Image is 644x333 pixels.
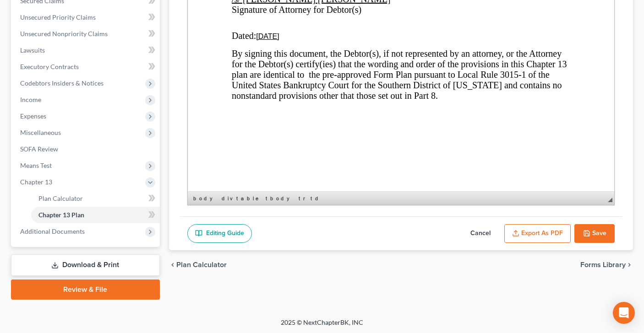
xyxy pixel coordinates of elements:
[20,13,96,21] span: Unsecured Priority Claims
[31,207,160,223] a: Chapter 13 Plan
[38,194,83,202] span: Plan Calculator
[20,46,45,54] span: Lawsuits
[13,42,160,59] a: Lawsuits
[13,59,160,75] a: Executory Contracts
[20,178,52,186] span: Chapter 13
[309,194,323,203] a: td element
[608,198,612,202] span: Resize
[20,161,52,169] span: Means Test
[169,261,227,269] button: chevron_left Plan Calculator
[20,129,61,136] span: Miscellaneous
[176,261,227,269] span: Plan Calculator
[504,224,571,243] button: Export as PDF
[574,224,615,243] button: Save
[580,261,626,269] span: Forms Library
[20,63,79,70] span: Executory Contracts
[580,261,633,269] button: Forms Library chevron_right
[31,190,160,207] a: Plan Calculator
[187,224,252,243] a: Editing Guide
[13,9,160,26] a: Unsecured Priority Claims
[11,279,160,300] a: Review & File
[169,261,176,269] i: chevron_left
[20,30,108,38] span: Unsecured Nonpriority Claims
[191,194,219,203] a: body element
[220,194,234,203] a: div element
[460,224,501,243] button: Cancel
[38,211,84,219] span: Chapter 13 Plan
[13,141,160,157] a: SOFA Review
[20,96,41,103] span: Income
[20,145,58,153] span: SOFA Review
[235,194,263,203] a: table element
[297,194,308,203] a: tr element
[20,227,85,235] span: Additional Documents
[11,254,160,276] a: Download & Print
[20,79,104,87] span: Codebtors Insiders & Notices
[613,302,635,324] div: Open Intercom Messenger
[626,261,633,269] i: chevron_right
[264,194,296,203] a: tbody element
[20,112,46,120] span: Expenses
[13,26,160,42] a: Unsecured Nonpriority Claims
